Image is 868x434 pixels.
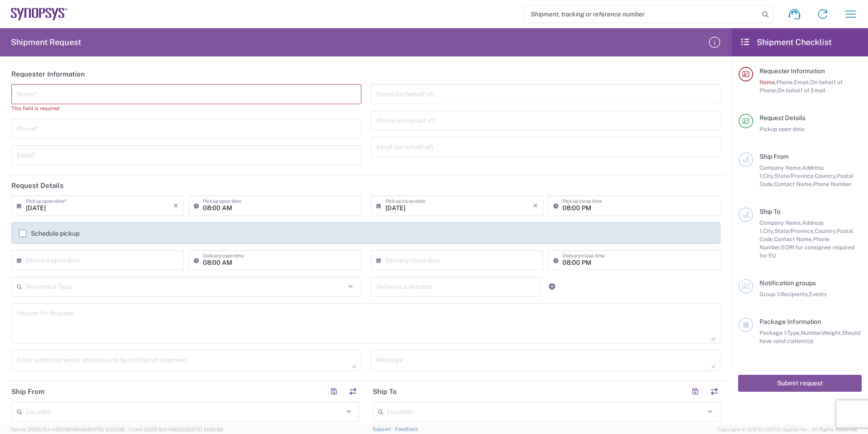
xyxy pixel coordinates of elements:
span: Request Details [759,114,805,121]
span: Client: 2025.19.0-1f462a1 [128,427,223,432]
span: On behalf of Email [777,87,826,94]
span: Package 1: [759,329,787,336]
h2: Shipment Request [11,37,81,48]
span: Country, [815,227,837,234]
span: City, [763,172,774,179]
h2: Ship From [11,387,44,396]
span: Recipients, [780,291,809,298]
h2: Ship To [373,387,397,396]
span: State/Province, [774,227,815,234]
span: Server: 2025.19.0-b9208248b56 [11,427,124,432]
h2: Requester Information [11,70,85,79]
span: Company Name, [759,164,802,171]
button: Submit request [738,375,862,392]
i: × [173,198,178,213]
span: Phone Number [813,181,852,187]
span: [DATE] 10:06:59 [186,427,223,432]
span: State/Province, [774,172,815,179]
i: × [533,198,538,213]
span: Name, [759,79,776,86]
input: Shipment, tracking or reference number [524,5,759,23]
span: Requester Information [759,67,825,75]
span: City, [763,227,774,234]
a: Add Reference [546,280,558,293]
span: Pickup open date [759,126,804,132]
a: Feedback [395,426,418,432]
span: [DATE] 10:22:58 [88,427,124,432]
span: EORI for consignee required for EU [759,244,854,259]
span: Contact Name, [774,181,813,187]
span: Ship To [759,208,780,215]
span: Notification groups [759,279,816,287]
h2: Shipment Checklist [740,37,832,48]
span: Type, [787,329,801,336]
div: This field is required [11,104,361,112]
span: Company Name, [759,219,802,226]
span: Copyright © [DATE]-[DATE] Agistix Inc., All Rights Reserved [717,425,857,434]
span: Events [809,291,827,298]
span: Package Information [759,318,821,325]
span: Group 1: [759,291,780,298]
span: Email, [794,79,810,86]
h2: Request Details [11,181,64,190]
span: Country, [815,172,837,179]
span: Ship From [759,153,789,160]
span: Number, [801,329,822,336]
a: Support [372,426,395,432]
span: Weight, [822,329,842,336]
span: Contact Name, [774,236,813,242]
label: Schedule pickup [19,230,79,237]
span: Phone, [776,79,794,86]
